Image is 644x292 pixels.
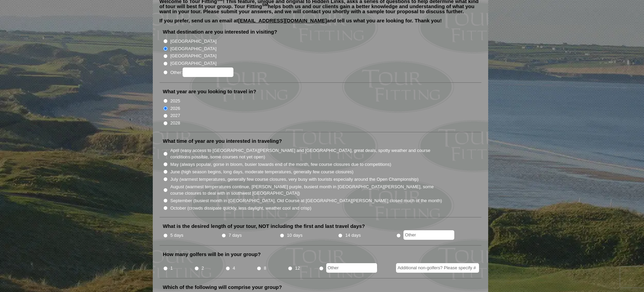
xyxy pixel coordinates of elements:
input: Other [326,263,377,273]
label: September (busiest month in [GEOGRAPHIC_DATA], Old Course at [GEOGRAPHIC_DATA][PERSON_NAME] close... [170,197,442,204]
label: 14 days [345,232,361,239]
input: Other: [183,67,233,77]
label: [GEOGRAPHIC_DATA] [170,45,216,52]
label: Other: [170,67,233,77]
label: May (always popular, gorse in bloom, busier towards end of the month, few course closures due to ... [170,161,391,168]
label: How many golfers will be in your group? [163,251,261,258]
label: 2025 [170,98,180,104]
label: 2026 [170,105,180,112]
input: Additional non-golfers? Please specify # [396,263,479,273]
label: 7 days [229,232,242,239]
label: 12 [295,265,300,272]
label: 2028 [170,120,180,126]
label: [GEOGRAPHIC_DATA] [170,53,216,59]
label: 2027 [170,112,180,119]
label: 5 days [170,232,184,239]
sup: SM [262,3,268,7]
label: [GEOGRAPHIC_DATA] [170,60,216,67]
label: April (easy access to [GEOGRAPHIC_DATA][PERSON_NAME] and [GEOGRAPHIC_DATA], great deals, spotty w... [170,147,443,160]
label: 8 [264,265,266,272]
input: Other [403,230,454,240]
label: Which of the following will comprise your group? [163,284,282,291]
label: [GEOGRAPHIC_DATA] [170,38,216,45]
label: What is the desired length of your tour, NOT including the first and last travel days? [163,223,365,230]
a: [EMAIL_ADDRESS][DOMAIN_NAME] [238,18,327,23]
label: What time of year are you interested in traveling? [163,138,282,144]
label: 10 days [287,232,303,239]
label: June (high season begins, long days, moderate temperatures, generally few course closures) [170,169,354,175]
label: What destination are you interested in visiting? [163,28,277,35]
label: 4 [233,265,235,272]
label: October (crowds dissipate quickly, less daylight, weather cool and crisp) [170,205,312,212]
label: What year are you looking to travel in? [163,88,256,95]
label: 2 [202,265,204,272]
p: If you prefer, send us an email at and tell us what you are looking for. Thank you! [160,18,481,28]
label: July (warmest temperatures, generally few course closures, very busy with tourists especially aro... [170,176,419,183]
label: August (warmest temperatures continue, [PERSON_NAME] purple, busiest month in [GEOGRAPHIC_DATA][P... [170,183,443,197]
label: 1 [170,265,173,272]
